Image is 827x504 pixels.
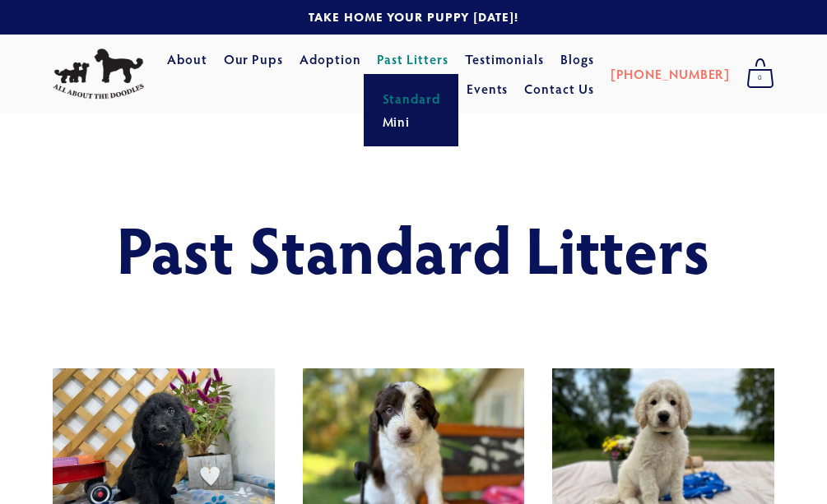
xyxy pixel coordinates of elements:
h1: Past Standard Litters [115,212,712,284]
a: Our Pups [224,44,284,74]
a: Adoption [300,44,361,74]
a: 0 items in cart [738,53,783,95]
a: Contact Us [524,74,594,104]
span: 0 [746,67,774,89]
img: All About The Doodles [53,49,144,99]
a: Past Litters [377,50,448,67]
a: Mini [377,110,445,133]
a: About [167,44,207,74]
a: Testimonials [465,44,545,74]
a: [PHONE_NUMBER] [611,59,730,89]
a: Standard [377,87,445,110]
a: Blogs [560,44,594,74]
a: Events [467,74,509,104]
